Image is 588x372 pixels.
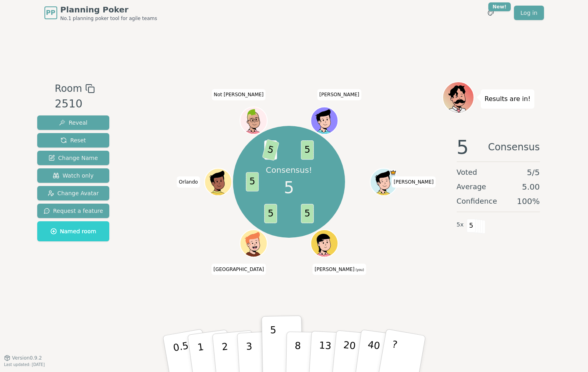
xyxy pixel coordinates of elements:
span: PP [46,8,55,18]
a: Log in [514,6,544,20]
div: New! [488,2,511,11]
span: Click to change your name [211,263,266,275]
button: Change Name [37,151,110,165]
span: Request a feature [44,207,103,215]
button: Named room [37,221,110,241]
a: PPPlanning PokerNo.1 planning poker tool for agile teams [44,4,157,22]
span: No.1 planning poker tool for agile teams [60,15,157,22]
span: 5 [301,140,314,160]
span: 5 [264,204,277,223]
span: Planning Poker [60,4,157,15]
span: Click to change your name [177,176,200,188]
span: Reset [60,136,86,144]
span: 5 [457,137,469,157]
button: Reset [37,133,110,148]
span: 5 [284,176,294,200]
span: 5.00 [522,181,540,192]
span: 5 / 5 [527,167,540,178]
p: Results are in! [485,93,531,105]
span: Last updated: [DATE] [4,362,45,367]
button: Change Avatar [37,186,110,200]
span: (you) [355,268,364,271]
span: Average [457,181,486,192]
span: Click to change your name [212,89,266,100]
div: 2510 [55,96,95,112]
span: Room [55,81,82,96]
span: Change Avatar [48,189,99,197]
span: Confidence [457,196,497,207]
p: Consensus! [266,164,312,176]
button: Click to change your avatar [311,230,337,256]
span: 5 [262,139,279,161]
span: Click to change your name [313,263,366,275]
span: Voted [457,167,478,178]
span: 5 x [457,220,464,229]
span: 100 % [517,196,540,207]
span: 5 [246,172,259,192]
span: Reveal [59,119,87,127]
span: Justin is the host [390,169,397,176]
span: Watch only [53,172,94,180]
span: Change Name [48,154,98,162]
span: Named room [50,227,96,235]
span: Click to change your name [392,176,436,188]
button: Watch only [37,168,110,183]
span: Click to change your name [317,89,361,100]
p: 5 [270,324,277,368]
span: 5 [467,219,476,232]
button: New! [484,6,498,20]
span: Version 0.9.2 [12,355,42,361]
span: 5 [301,204,314,223]
button: Request a feature [37,204,110,218]
button: Reveal [37,115,110,130]
span: Consensus [488,137,540,157]
button: Version0.9.2 [4,355,42,361]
